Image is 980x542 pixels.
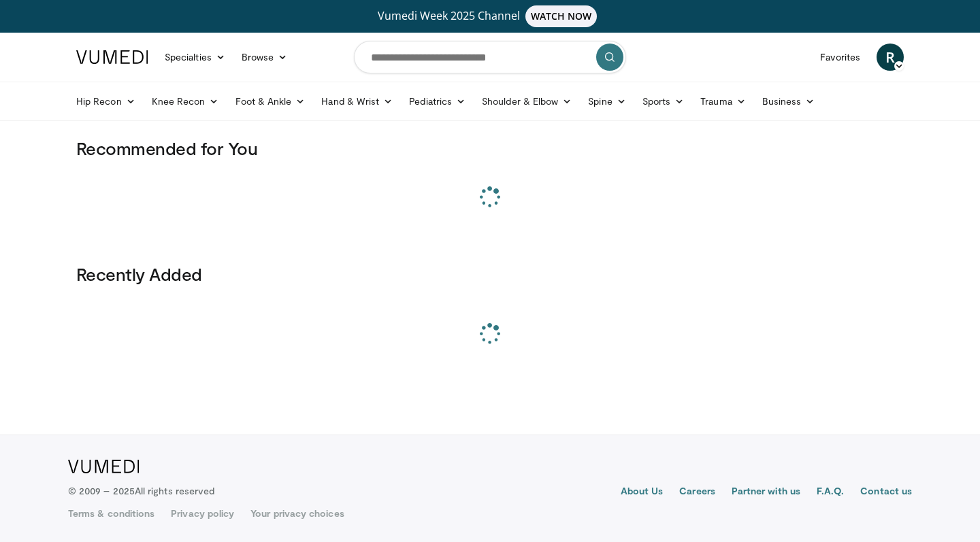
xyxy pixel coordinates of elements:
a: Spine [580,88,634,115]
input: Search topics, interventions [354,41,626,73]
a: Hip Recon [68,88,144,115]
a: Terms & conditions [68,507,154,520]
a: Specialties [157,44,233,71]
h3: Recommended for You [76,137,904,159]
a: About Us [621,484,664,501]
a: Pediatrics [401,88,474,115]
a: Knee Recon [144,88,227,115]
a: F.A.Q. [817,484,844,501]
a: Careers [679,484,715,501]
a: Partner with us [732,484,800,501]
p: © 2009 – 2025 [68,484,214,498]
a: Foot & Ankle [227,88,314,115]
a: Vumedi Week 2025 ChannelWATCH NOW [78,5,902,27]
a: Favorites [812,44,868,71]
a: Shoulder & Elbow [474,88,580,115]
a: R [877,44,904,71]
a: Sports [634,88,693,115]
a: Business [754,88,823,115]
span: All rights reserved [135,485,214,496]
span: WATCH NOW [525,5,598,27]
a: Trauma [692,88,754,115]
img: VuMedi Logo [76,50,148,64]
a: Privacy policy [171,507,234,520]
a: Hand & Wrist [313,88,401,115]
a: Your privacy choices [250,507,344,520]
a: Contact us [860,484,912,501]
a: Browse [233,44,296,71]
h3: Recently Added [76,263,904,285]
img: VuMedi Logo [68,460,140,473]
